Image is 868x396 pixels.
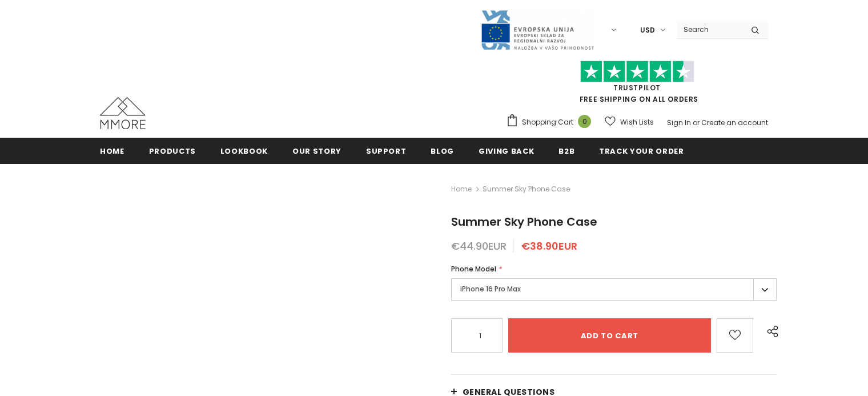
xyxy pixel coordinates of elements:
a: Wish Lists [605,112,654,132]
span: Our Story [292,146,341,157]
span: Blog [431,146,454,157]
a: Sign In [667,118,691,127]
span: €44.90EUR [451,239,507,253]
a: Products [149,138,196,163]
span: USD [640,25,655,36]
a: Create an account [701,118,768,127]
a: B2B [558,138,574,163]
span: FREE SHIPPING ON ALL ORDERS [506,66,768,104]
span: Wish Lists [620,117,654,128]
span: Home [100,146,124,157]
span: Shopping Cart [522,117,573,128]
span: Summer Sky Phone Case [451,214,597,230]
img: MMORE Cases [100,97,146,129]
a: Trustpilot [613,83,661,93]
span: Giving back [479,146,534,157]
span: Track your order [599,146,684,157]
a: Giving back [479,138,534,163]
span: Phone Model [451,264,496,274]
a: Shopping Cart 0 [506,114,597,131]
a: Our Story [292,138,341,163]
span: Lookbook [220,146,268,157]
input: Search Site [677,21,742,38]
span: or [693,118,700,127]
img: Trust Pilot Stars [580,61,694,83]
a: Blog [431,138,454,163]
span: support [366,146,407,157]
input: Add to cart [508,318,712,353]
span: €38.90EUR [521,239,577,253]
a: Javni Razpis [480,25,594,34]
img: Javni Razpis [480,9,594,51]
span: Products [149,146,196,157]
a: support [366,138,407,163]
a: Home [451,182,472,196]
a: Track your order [599,138,684,163]
span: 0 [578,115,591,128]
a: Home [100,138,124,163]
span: Summer Sky Phone Case [483,182,570,196]
a: Lookbook [220,138,268,163]
span: B2B [558,146,574,157]
label: iPhone 16 Pro Max [451,278,777,301]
